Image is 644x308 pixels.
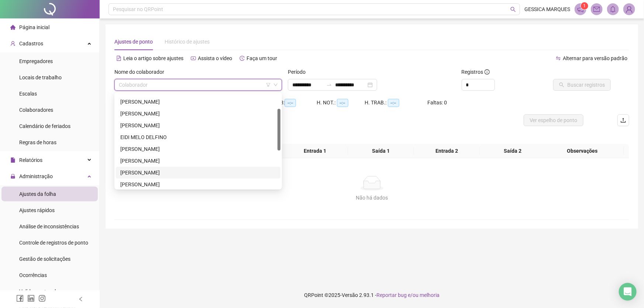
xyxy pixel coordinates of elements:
span: --:-- [337,99,348,107]
span: Faltas: 0 [428,100,447,105]
span: Assista o vídeo [198,55,232,61]
span: GESSICA MARQUES [524,5,570,13]
span: home [10,25,16,30]
div: [PERSON_NAME] [120,110,276,118]
span: Faça um tour [247,55,277,61]
div: [PERSON_NAME] [120,98,276,106]
span: left [78,297,83,302]
span: upload [620,117,626,123]
div: FRANCISCA JARILENE COELHO DA SILVA [116,167,280,179]
span: facebook [16,295,24,302]
span: Validar protocolo [19,288,59,294]
span: user-add [10,41,16,46]
span: Versão [342,292,358,298]
button: Ver espelho de ponto [524,114,583,126]
span: Leia o artigo sobre ajustes [123,55,183,61]
th: Entrada 1 [282,144,348,158]
div: [PERSON_NAME] [120,145,276,153]
span: swap [556,56,561,61]
span: Colaboradores [19,107,53,113]
span: Ocorrências [19,272,47,278]
div: EIDI MELO DELFINO [120,133,276,141]
span: youtube [191,56,196,61]
span: Regras de horas [19,139,56,145]
div: HE 3: [274,98,317,107]
span: Relatórios [19,157,42,163]
div: Não há dados [123,194,620,202]
span: --:-- [285,99,296,107]
button: Buscar registros [553,79,611,91]
label: Nome do colaborador [114,68,169,76]
span: down [273,83,278,87]
sup: 1 [581,2,588,10]
div: H. TRAB.: [365,98,428,107]
div: FERNANDA PEREIRA RODRIGUES [116,143,280,155]
span: file [10,158,16,163]
span: Observações [543,147,621,155]
span: lock [10,174,16,179]
div: H. NOT.: [317,98,365,107]
span: Ajustes rápidos [19,207,55,213]
div: FRANCISCA JANICE COELHO DA SILVA [116,155,280,167]
span: search [510,7,516,12]
div: ANNA THAYLANNE VIEIRA COELHO [116,96,280,108]
div: [PERSON_NAME] [120,121,276,129]
span: mail [593,6,600,13]
span: Escalas [19,91,37,97]
footer: QRPoint © 2025 - 2.93.1 - [100,282,644,308]
span: Página inicial [19,24,49,30]
div: Ajustes de ponto [114,38,153,46]
div: Histórico de ajustes [165,38,210,46]
div: [PERSON_NAME] [120,180,276,188]
div: GABRIEL LIMA DA SILVA [116,179,280,190]
div: [PERSON_NAME] [120,169,276,177]
span: notification [577,6,584,13]
div: ANTONIA AUGUSTA ALVES DA SILVA [116,108,280,120]
span: instagram [38,295,46,302]
span: linkedin [27,295,35,302]
span: Gestão de solicitações [19,256,70,262]
span: Análise de inconsistências [19,224,79,229]
span: Calendário de feriados [19,123,70,129]
span: history [240,56,245,61]
div: Open Intercom Messenger [619,283,637,301]
span: info-circle [485,69,490,75]
span: Locais de trabalho [19,75,62,80]
span: Empregadores [19,58,53,64]
div: EIDI MELO DELFINO [116,131,280,143]
th: Saída 2 [480,144,546,158]
span: --:-- [388,99,399,107]
div: EGINA MARIA DE LIMA [116,120,280,131]
img: 84574 [624,4,635,15]
span: Controle de registros de ponto [19,240,88,246]
span: swap-right [326,82,332,88]
label: Período [288,68,310,76]
span: Administração [19,173,53,179]
div: [PERSON_NAME] [120,157,276,165]
span: Ajustes da folha [19,191,56,197]
span: Cadastros [19,41,43,46]
th: Observações [540,144,624,158]
span: 1 [583,3,586,8]
span: bell [610,6,616,13]
span: filter [266,83,271,87]
th: Saída 1 [348,144,414,158]
span: Registros [462,68,490,76]
span: to [326,82,332,88]
span: file-text [116,56,121,61]
span: Reportar bug e/ou melhoria [376,292,440,298]
th: Entrada 2 [414,144,480,158]
span: Alternar para versão padrão [563,55,627,61]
